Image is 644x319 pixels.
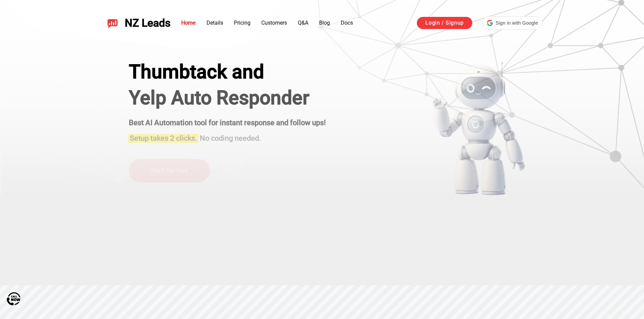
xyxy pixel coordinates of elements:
[129,159,210,182] a: Start for free
[298,20,308,26] a: Q&A
[129,61,326,83] div: Thumbtack and
[129,130,326,143] h3: No coding needed.
[261,20,287,26] a: Customers
[496,20,538,27] span: Sign in with Google
[319,20,330,26] a: Blog
[129,86,326,109] h1: Yelp Auto Responder
[7,292,20,305] img: Call Now
[417,17,472,29] a: Login / Signup
[130,134,197,142] span: Setup takes 2 clicks.
[482,16,542,30] div: Sign in with Google
[234,20,251,26] a: Pricing
[431,61,526,196] img: yelp bot
[181,20,196,26] a: Home
[341,20,353,26] a: Docs
[125,17,170,29] span: NZ Leads
[107,18,118,28] img: NZ Leads logo
[207,20,223,26] a: Details
[129,118,326,127] strong: Best AI Automation tool for instant response and follow ups!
